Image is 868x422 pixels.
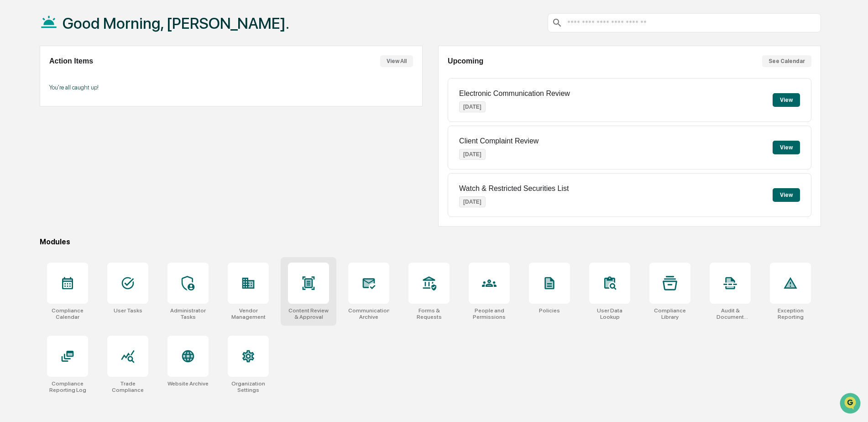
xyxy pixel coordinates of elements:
span: Pylon [91,155,110,162]
h1: Good Morning, [PERSON_NAME]. [63,14,289,32]
div: We're available if you need us! [31,79,115,86]
button: View [773,188,800,202]
div: Start new chat [31,70,150,79]
p: [DATE] [459,196,486,207]
div: Website Archive [167,380,209,387]
div: Trade Compliance [107,380,148,393]
span: Preclearance [18,115,59,124]
div: Forms & Requests [408,307,450,320]
span: Attestations [75,115,113,124]
div: Policies [539,307,560,314]
div: User Tasks [114,307,142,314]
div: 🔎 [9,133,16,141]
div: Compliance Library [649,307,690,320]
div: Vendor Management [228,307,269,320]
button: View [773,141,800,154]
div: Content Review & Approval [288,307,329,320]
div: User Data Lookup [589,307,630,320]
h2: Upcoming [448,57,483,65]
div: Communications Archive [348,307,389,320]
button: View [773,93,800,107]
p: Client Complaint Review [459,137,539,145]
a: 🔎Data Lookup [5,129,61,145]
p: Electronic Communication Review [459,90,570,98]
div: Compliance Reporting Log [47,380,88,393]
p: [DATE] [459,149,486,160]
div: 🖐️ [9,116,16,123]
div: People and Permissions [469,307,510,320]
a: 🗄️Attestations [63,111,117,128]
p: How can we help? [9,19,166,34]
img: 1746055101610-c473b297-6a78-478c-a979-82029cc54cd1 [9,70,26,86]
div: Exception Reporting [770,307,811,320]
a: 🖐️Preclearance [5,111,63,128]
div: Administrator Tasks [167,307,209,320]
button: Start new chat [155,73,166,84]
a: Powered byPylon [64,154,110,162]
iframe: Open customer support [839,392,863,417]
div: Compliance Calendar [47,307,88,320]
div: Audit & Document Logs [710,307,751,320]
button: See Calendar [762,55,811,67]
div: Organization Settings [228,380,269,393]
button: View All [380,55,413,67]
div: Modules [40,237,821,246]
p: You're all caught up! [49,84,413,91]
h2: Action Items [49,57,93,65]
div: 🗄️ [66,116,73,123]
p: [DATE] [459,101,486,112]
input: Clear [24,42,151,51]
p: Watch & Restricted Securities List [459,185,569,193]
span: Data Lookup [18,132,58,142]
